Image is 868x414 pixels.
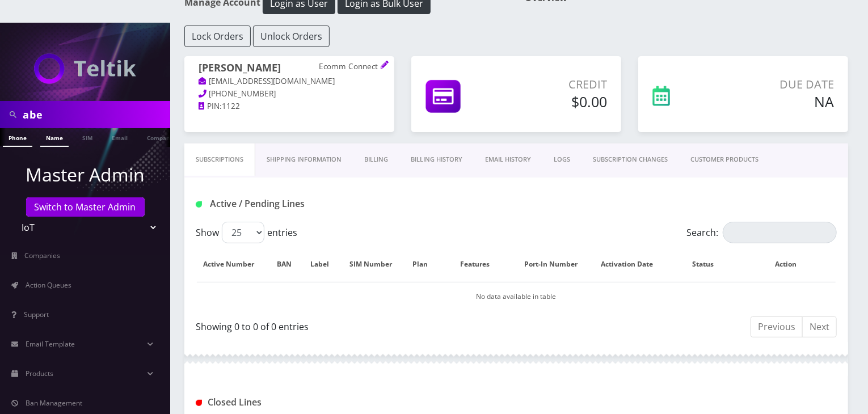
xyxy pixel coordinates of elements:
[273,248,306,281] th: BAN: activate to sort column ascending
[679,143,770,176] a: CUSTOMER PRODUCTS
[222,222,264,243] select: Showentries
[199,101,222,112] a: PIN:
[196,198,398,209] h1: Active / Pending Lines
[748,248,836,281] th: Action: activate to sort column ascending
[34,53,136,84] img: IoT
[197,282,836,311] td: No data available in table
[26,280,71,290] span: Action Queues
[222,101,240,111] span: 1122
[26,398,82,408] span: Ban Management
[26,339,75,349] span: Email Template
[671,248,747,281] th: Status: activate to sort column ascending
[3,128,32,147] a: Phone
[307,248,344,281] th: Label: activate to sort column ascending
[542,143,582,176] a: LOGS
[508,76,607,93] p: Credit
[209,88,276,99] span: [PHONE_NUMBER]
[40,128,69,147] a: Name
[26,197,145,217] a: Switch to Master Admin
[184,26,251,47] button: Lock Orders
[196,315,508,333] div: Showing 0 to 0 of 0 entries
[253,26,330,47] button: Unlock Orders
[353,143,399,176] a: Billing
[25,251,61,260] span: Companies
[184,143,255,176] a: Subscriptions
[520,248,594,281] th: Port-In Number: activate to sort column ascending
[196,400,202,406] img: Closed Lines
[508,93,607,110] h5: $0.00
[723,222,837,243] input: Search:
[255,143,353,176] a: Shipping Information
[199,62,380,75] h1: [PERSON_NAME]
[410,248,442,281] th: Plan: activate to sort column ascending
[77,128,98,146] a: SIM
[196,222,297,243] label: Show entries
[443,248,519,281] th: Features: activate to sort column ascending
[197,248,272,281] th: Active Number: activate to sort column ascending
[141,128,179,146] a: Company
[686,222,837,243] label: Search:
[399,143,474,176] a: Billing History
[106,128,133,146] a: Email
[751,316,803,337] a: Previous
[719,93,834,110] h5: NA
[474,143,542,176] a: EMAIL HISTORY
[319,62,380,72] p: Ecomm Connect
[595,248,670,281] th: Activation Date: activate to sort column ascending
[802,316,837,337] a: Next
[196,397,398,408] h1: Closed Lines
[345,248,408,281] th: SIM Number: activate to sort column ascending
[196,201,202,208] img: Active / Pending Lines
[199,76,335,87] a: [EMAIL_ADDRESS][DOMAIN_NAME]
[719,76,834,93] p: Due Date
[24,310,49,319] span: Support
[26,369,53,378] span: Products
[23,104,167,125] input: Search in Company
[582,143,679,176] a: SUBSCRIPTION CHANGES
